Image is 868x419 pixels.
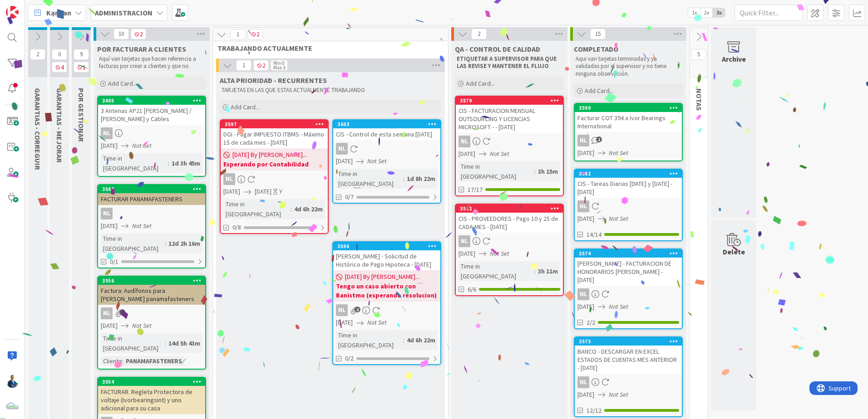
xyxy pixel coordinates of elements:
span: 1 [119,309,125,315]
img: GA [6,375,19,388]
span: 2 [355,307,360,312]
span: [DATE] [255,187,271,196]
div: 3569FACTURAR PANAMAFASTENERS [98,185,205,205]
div: CIS - PROVEEDORES - Pago 10 y 25 de CADA MES - [DATE] [456,213,563,233]
div: 3592CIS - PROVEEDORES - Pago 10 y 25 de CADA MES - [DATE] [456,205,563,233]
div: NL [577,376,589,388]
div: NL [577,200,589,212]
p: Aqui van tarjetas terminadas y ya validadas por el supervisor y no tiene ninguna observación. [576,55,681,78]
div: Min 0 [273,61,284,65]
div: 4d 6h 22m [404,335,438,345]
span: GARANTIAS - MEJORAR [55,88,64,163]
a: 3574[PERSON_NAME] - FACTURACION DE HONORARIOS [PERSON_NAME] - [DATE]NL[DATE]Not Set2/2 [574,248,683,329]
b: ADMINISTRACION [95,8,153,17]
div: NL [456,235,563,247]
div: 3582CIS - Tareas Diarias [DATE] y [DATE] - [DATE] [575,170,682,198]
div: 3596 [337,243,440,249]
div: [PERSON_NAME] - Solicitud de Histórico de Pago Hipoteca - [DATE] [333,250,440,270]
div: 3556 [98,277,205,285]
div: 3592 [456,205,563,213]
div: NL [98,127,205,139]
div: 3579 [460,97,563,104]
a: 3573BANCO - DESCARGAR EN EXCEL ESTADOS DE CUENTAS MES ANTERIOR - [DATE]NL[DATE]Not Set12/12 [574,336,683,417]
div: 3554 [98,378,205,386]
span: 14/14 [587,230,602,239]
span: [DATE] [459,249,475,258]
div: Facturar COT 394 a Ivor Bearings International [575,112,682,132]
span: [DATE] [577,302,594,312]
div: Time in [GEOGRAPHIC_DATA] [336,330,403,350]
span: 5 [691,49,706,60]
div: FACTURAR. Regleta Protectora de voltaje (Ivorbearingsint) y uno adicional para su casa [98,386,205,414]
div: Time in [GEOGRAPHIC_DATA] [101,333,165,353]
a: 3603CIS - Control de esta semana [DATE]NL[DATE]Not SetTime in [GEOGRAPHIC_DATA]:1d 8h 22m0/7 [332,119,441,204]
div: 3556 [102,278,205,284]
span: 1 [230,29,246,40]
div: Time in [GEOGRAPHIC_DATA] [101,153,168,173]
div: NL [575,200,682,212]
a: 3590Facturar COT 394 a Ivor Bearings InternationalNL[DATE]Not Set [574,103,683,161]
div: NL [336,143,348,155]
i: Not Set [609,149,628,157]
div: 3590 [579,105,682,111]
div: Y [279,187,282,196]
span: COMPLETADO [574,44,618,54]
b: Tengo un caso abierto con Banistmo (esperando resolucion) [336,282,438,300]
span: [DATE] [336,156,353,166]
span: [DATE] [577,390,594,400]
div: NL [333,304,440,316]
span: [DATE] By [PERSON_NAME]... [345,272,419,282]
span: 2 [247,29,263,40]
span: [DATE] [577,148,594,158]
a: 3597DGI - Pagar IMPUESTO ITBMS - Máximo 15 de cada mes - [DATE][DATE] By [PERSON_NAME]...Esperand... [220,119,329,234]
div: 3573 [575,337,682,346]
span: ALTA PRIORIDAD - RECURRENTES [220,76,327,85]
div: 3603CIS - Control de esta semana [DATE] [333,120,440,140]
div: Delete [723,246,745,257]
div: 3590Facturar COT 394 a Ivor Bearings International [575,104,682,132]
span: 17/17 [468,185,483,195]
div: 3605 [102,97,205,104]
a: 3582CIS - Tareas Diarias [DATE] y [DATE] - [DATE]NL[DATE]Not Set14/14 [574,169,683,241]
div: 3569 [98,185,205,193]
a: 3569FACTURAR PANAMAFASTENERSNL[DATE]Not SetTime in [GEOGRAPHIC_DATA]:12d 2h 16m0/1 [97,184,206,268]
span: 9 [74,49,89,60]
div: Factura: Audífonos para [PERSON_NAME] panamafasteners [98,285,205,305]
div: 3590 [575,104,682,112]
i: Not Set [132,222,152,230]
span: 2/2 [587,318,595,327]
div: 3596 [333,242,440,250]
span: 2x [700,8,713,17]
div: 36053 Antenas AP21 [PERSON_NAME] / [PERSON_NAME] y Cables [98,97,205,125]
strong: ETIQUETAR A SUPERVISOR PARA QUE LAS REVISE Y MANTENER EL FLUJO [457,55,558,70]
div: NL [98,208,205,219]
img: Visit kanbanzone.com [6,6,19,19]
div: Time in [GEOGRAPHIC_DATA] [223,199,291,219]
a: 36053 Antenas AP21 [PERSON_NAME] / [PERSON_NAME] y CablesNL[DATE]Not SetTime in [GEOGRAPHIC_DATA]... [97,96,206,177]
div: Max 3 [273,65,285,70]
span: [DATE] [223,187,240,196]
div: 3h 11m [536,266,560,276]
span: 1 [74,62,89,73]
div: NL [221,173,328,185]
span: [DATE] [101,321,118,331]
span: Add Card... [585,87,614,95]
div: 1d 3h 45m [169,158,202,168]
div: NL [459,235,470,247]
span: 2 [131,29,146,39]
span: Add Card... [231,103,260,111]
div: 3596[PERSON_NAME] - Solicitud de Histórico de Pago Hipoteca - [DATE] [333,242,440,270]
div: NL [456,136,563,147]
div: Time in [GEOGRAPHIC_DATA] [336,169,403,189]
span: 0/7 [345,192,354,202]
i: Not Set [609,390,628,399]
span: 2 [30,49,45,60]
div: 3569 [102,186,205,192]
div: FACTURAR PANAMAFASTENERS [98,193,205,205]
div: 14d 5h 43m [166,338,202,348]
div: PANAMAFASTENERS [123,356,184,366]
span: [DATE] [336,318,353,327]
span: POR GESTIONAR [77,88,86,142]
span: 15 [590,29,606,39]
span: 1x [688,8,700,17]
